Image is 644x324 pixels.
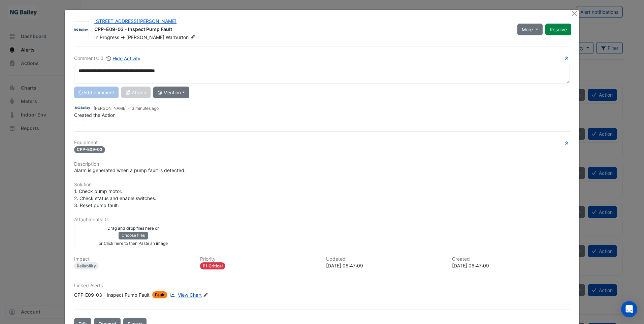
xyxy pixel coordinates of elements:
div: P1 Critical [200,262,225,269]
button: Resolve [545,24,571,35]
div: CPP-E09-03 - Inspect Pump Fault [94,26,509,34]
div: [DATE] 08:47:09 [326,262,444,269]
span: In Progress [94,34,119,40]
span: 2025-09-30 08:47:09 [130,106,159,111]
button: More [517,24,543,35]
div: Comments: 0 [74,55,141,62]
h6: Description [74,161,570,167]
button: @ Mention [153,87,189,98]
a: View Chart [169,291,202,298]
span: -> [121,34,125,40]
span: CPP-E09-03 [74,146,105,153]
img: NG Bailey [73,26,89,33]
h6: Equipment [74,140,570,145]
span: More [522,26,533,33]
div: [DATE] 08:47:09 [452,262,570,269]
div: Open Intercom Messenger [621,301,637,317]
small: Drag and drop files here or [107,226,159,231]
h6: Attachments: 0 [74,217,570,223]
h6: Priority [200,256,318,262]
h6: Solution [74,182,570,188]
span: 1. Check pump motor. 2. Check status and enable switches. 3. Reset pump fault. [74,188,156,208]
span: Fault [152,291,167,298]
h6: Impact [74,256,192,262]
button: Close [571,10,578,17]
span: Alarm is generated when a pump fault is detected. [74,167,186,173]
div: Reliability [74,262,99,269]
fa-icon: Edit Linked Alerts [203,293,208,298]
span: [PERSON_NAME] [126,34,164,40]
button: Hide Activity [106,55,141,62]
span: View Chart [178,292,202,298]
button: Choose files [119,232,148,239]
h6: Updated [326,256,444,262]
a: [STREET_ADDRESS][PERSON_NAME] [94,18,176,24]
h6: Linked Alerts [74,283,570,289]
div: CPP-E09-03 - Inspect Pump Fault [74,291,150,298]
img: NG Bailey [74,104,91,111]
small: [PERSON_NAME] - [94,105,159,111]
small: or Click here to then Paste an image [99,241,168,246]
span: Created the Action [74,112,116,118]
h6: Created [452,256,570,262]
span: Warburton [166,34,196,41]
